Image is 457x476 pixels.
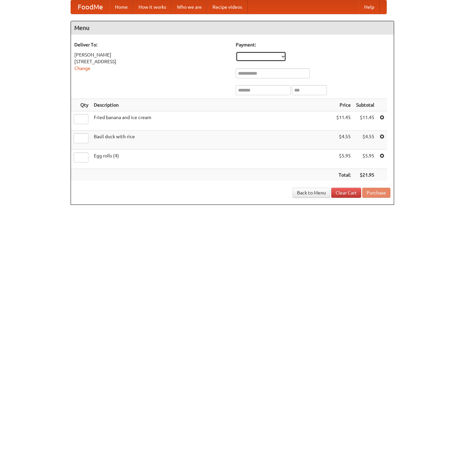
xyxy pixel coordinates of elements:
[74,66,90,71] a: Change
[91,111,334,131] td: Fried banana and ice cream
[91,131,334,150] td: Basil duck with rice
[334,99,353,111] th: Price
[91,99,334,111] th: Description
[110,0,133,14] a: Home
[353,99,377,111] th: Subtotal
[334,131,353,150] td: $4.55
[133,0,172,14] a: How it works
[74,41,229,48] h5: Deliver To:
[353,169,377,181] th: $21.95
[331,188,361,198] a: Clear Cart
[71,21,394,35] h4: Menu
[353,150,377,169] td: $5.95
[172,0,207,14] a: Who we are
[359,0,380,14] a: Help
[353,111,377,131] td: $11.45
[362,188,390,198] button: Purchase
[293,188,330,198] a: Back to Menu
[334,169,353,181] th: Total:
[74,51,229,58] div: [PERSON_NAME]
[71,0,110,14] a: FoodMe
[71,99,91,111] th: Qty
[353,131,377,150] td: $4.55
[91,150,334,169] td: Egg rolls (4)
[74,58,229,65] div: [STREET_ADDRESS]
[334,150,353,169] td: $5.95
[207,0,247,14] a: Recipe videos
[236,41,390,48] h5: Payment:
[334,111,353,131] td: $11.45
